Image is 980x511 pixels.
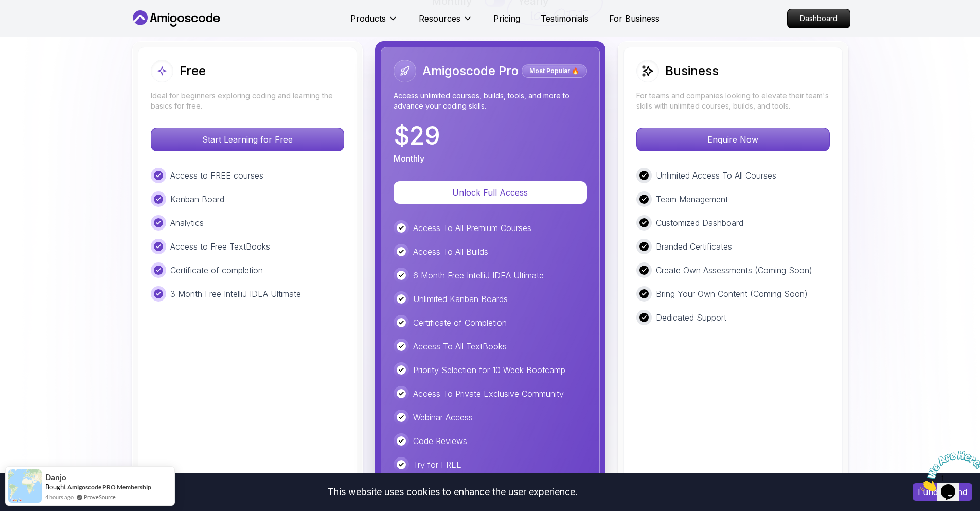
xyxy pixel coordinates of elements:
[656,169,776,182] p: Unlimited Access To All Courses
[350,12,386,25] p: Products
[170,240,270,253] p: Access to Free TextBooks
[665,63,719,79] h2: Business
[413,293,508,305] p: Unlimited Kanban Boards
[787,9,850,28] a: Dashboard
[180,63,206,79] h2: Free
[151,128,344,151] p: Start Learning for Free
[394,187,587,198] a: Unlock Full Access
[656,217,743,229] p: Customized Dashboard
[636,91,830,111] p: For teams and companies looking to elevate their team's skills with unlimited courses, builds, an...
[170,193,224,205] p: Kanban Board
[8,469,42,503] img: provesource social proof notification image
[656,240,732,253] p: Branded Certificates
[151,91,344,111] p: Ideal for beginners exploring coding and learning the basics for free.
[419,12,473,33] button: Resources
[413,364,565,376] p: Priority Selection for 10 Week Bootcamp
[413,435,467,447] p: Code Reviews
[413,245,488,258] p: Access To All Builds
[541,12,589,25] a: Testimonials
[4,4,68,45] img: Chat attention grabber
[413,222,531,234] p: Access To All Premium Courses
[523,66,585,76] p: Most Popular 🔥
[637,128,829,151] p: Enquire Now
[413,269,544,281] p: 6 Month Free IntelliJ IDEA Ultimate
[656,264,812,276] p: Create Own Assessments (Coming Soon)
[151,128,344,151] button: Start Learning for Free
[170,288,301,300] p: 3 Month Free IntelliJ IDEA Ultimate
[406,186,575,199] p: Unlock Full Access
[45,473,66,482] span: Danjo
[170,217,204,229] p: Analytics
[916,447,980,496] iframe: chat widget
[8,481,897,503] div: This website uses cookies to enhance the user experience.
[170,169,263,182] p: Access to FREE courses
[656,193,728,205] p: Team Management
[4,4,8,13] span: 1
[419,12,460,25] p: Resources
[84,492,116,501] a: ProveSource
[394,91,587,111] p: Access unlimited courses, builds, tools, and more to advance your coding skills.
[413,459,461,471] p: Try for FREE
[45,483,66,491] span: Bought
[170,264,263,276] p: Certificate of completion
[350,12,398,33] button: Products
[413,387,564,400] p: Access To Private Exclusive Community
[656,288,808,300] p: Bring Your Own Content (Coming Soon)
[493,12,520,25] a: Pricing
[413,316,507,329] p: Certificate of Completion
[422,63,519,79] h2: Amigoscode Pro
[413,411,473,424] p: Webinar Access
[656,311,726,324] p: Dedicated Support
[394,181,587,204] button: Unlock Full Access
[151,134,344,145] a: Start Learning for Free
[45,492,74,501] span: 4 hours ago
[636,128,830,151] button: Enquire Now
[913,483,972,501] button: Accept cookies
[788,9,850,28] p: Dashboard
[394,152,424,165] p: Monthly
[394,124,440,148] p: $ 29
[636,134,830,145] a: Enquire Now
[67,483,151,491] a: Amigoscode PRO Membership
[413,340,507,353] p: Access To All TextBooks
[609,12,660,25] a: For Business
